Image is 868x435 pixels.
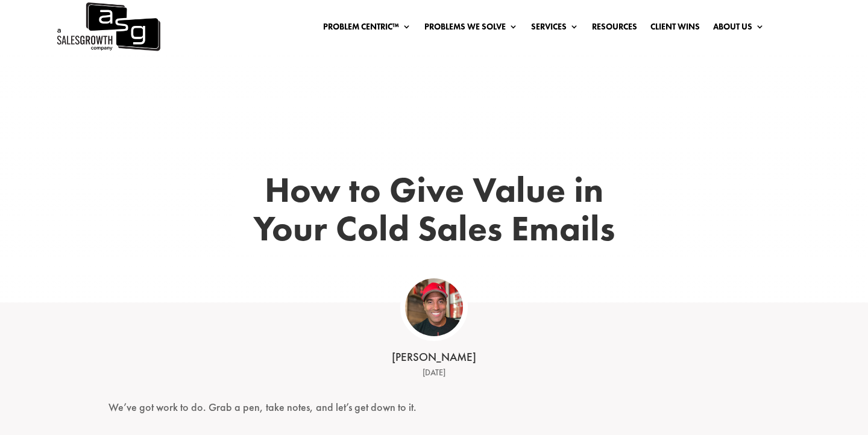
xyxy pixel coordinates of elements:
a: Resources [592,22,637,36]
a: Client Wins [650,22,700,36]
p: We’ve got work to do. Grab a pen, take notes, and let’s get down to it. [108,399,759,427]
img: ASG Co_alternate lockup (1) [405,278,463,336]
a: Services [531,22,579,36]
div: [PERSON_NAME] [247,349,621,366]
a: Problems We Solve [424,22,518,36]
div: [DATE] [247,366,621,380]
h1: How to Give Value in Your Cold Sales Emails [235,171,633,254]
a: Problem Centric™ [323,22,411,36]
a: About Us [713,22,764,36]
